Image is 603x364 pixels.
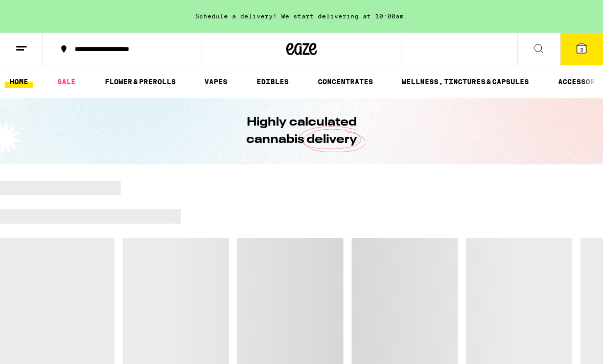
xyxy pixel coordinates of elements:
a: CONCENTRATES [313,76,378,88]
button: 3 [560,33,603,65]
a: WELLNESS, TINCTURES & CAPSULES [397,76,534,88]
a: SALE [52,76,81,88]
h1: Highly calculated cannabis delivery [217,114,386,149]
span: 3 [580,46,583,53]
a: VAPES [199,76,233,88]
a: HOME [5,76,33,88]
a: FLOWER & PREROLLS [100,76,181,88]
a: EDIBLES [251,76,294,88]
